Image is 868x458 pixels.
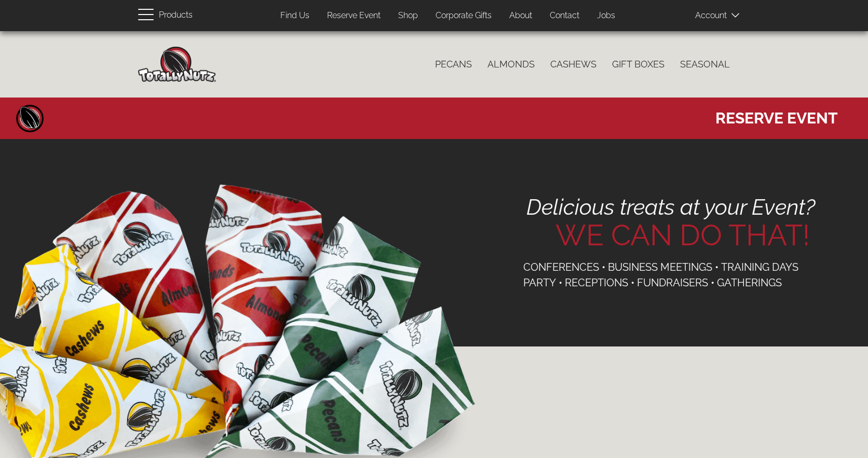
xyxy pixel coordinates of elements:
a: Jobs [589,6,623,26]
em: Delicious treats at your Event? [526,195,815,220]
a: Corporate Gifts [428,6,499,26]
a: Contact [542,6,587,26]
a: Seasonal [672,53,738,75]
span: Gatherings [717,276,782,289]
a: Pecans [427,53,480,75]
span: Reserve Event [715,103,838,129]
span: Training Days Party [523,261,798,289]
span: Products [159,8,193,23]
a: About [501,6,540,26]
a: Shop [390,6,426,26]
span: Fundraisers [637,276,708,289]
a: Cashews [542,53,604,75]
a: Find Us [273,6,317,26]
span: Conferences [523,261,599,273]
a: Gift Boxes [604,53,672,75]
span: We can do that! [555,219,859,252]
span: Business Meetings [608,261,712,273]
a: Almonds [480,53,542,75]
img: Home [138,47,216,82]
a: Home [15,103,46,134]
span: Receptions [565,276,628,289]
a: Reserve Event [319,6,388,26]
